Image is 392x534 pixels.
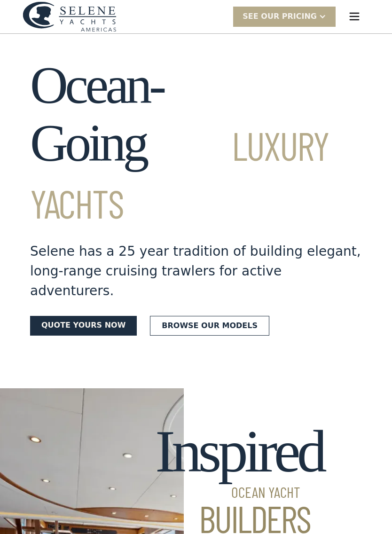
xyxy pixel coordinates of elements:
div: Selene has a 25 year tradition of building elegant, long-range cruising trawlers for active adven... [30,242,362,301]
img: logo [23,1,117,32]
div: SEE Our Pricing [243,11,317,22]
h1: Ocean-Going [30,56,362,230]
a: Quote yours now [30,316,137,336]
span: Luxury Yachts [30,121,329,227]
span: Ocean Yacht [155,484,323,499]
a: Browse our models [150,316,269,336]
div: SEE Our Pricing [233,7,336,27]
a: home [23,1,117,32]
div: menu [339,1,369,31]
